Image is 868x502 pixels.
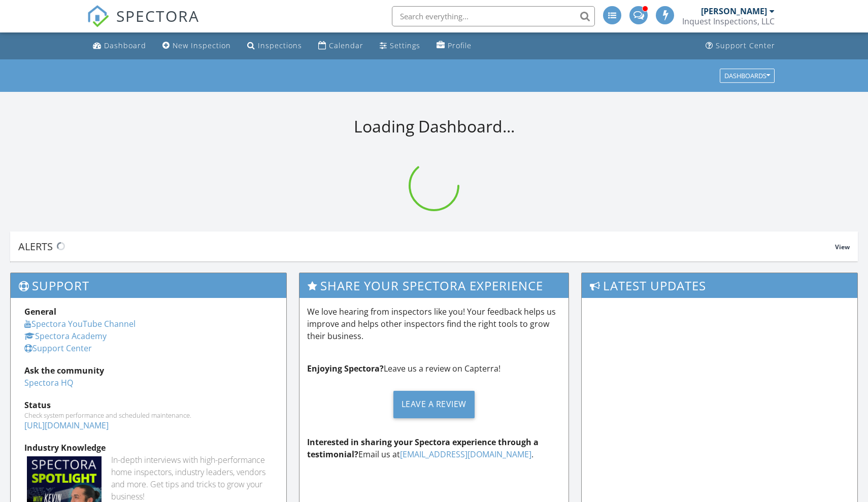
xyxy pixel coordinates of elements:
div: Check system performance and scheduled maintenance. [24,411,273,419]
a: Support Center [702,37,779,55]
div: Calendar [329,41,363,50]
div: Inquest Inspections, LLC [682,16,775,26]
a: [URL][DOMAIN_NAME] [24,420,109,431]
span: View [835,243,850,251]
a: Spectora YouTube Channel [24,318,136,329]
div: Dashboards [724,72,770,79]
a: Support Center [24,343,92,354]
strong: General [24,306,56,317]
div: Support Center [716,41,775,50]
a: Spectora Academy [24,330,107,342]
strong: Interested in sharing your Spectora experience through a testimonial? [307,437,539,460]
a: Leave a Review [307,383,561,426]
div: New Inspection [173,41,231,50]
h3: Support [11,273,286,298]
a: SPECTORA [87,14,199,35]
p: Email us at . [307,436,561,460]
div: Dashboard [104,41,146,50]
div: Industry Knowledge [24,442,273,454]
div: Ask the community [24,364,273,377]
div: Leave a Review [393,391,475,418]
img: The Best Home Inspection Software - Spectora [87,5,109,27]
strong: Enjoying Spectora? [307,363,384,374]
h3: Share Your Spectora Experience [299,273,569,298]
button: Dashboards [720,69,775,83]
div: [PERSON_NAME] [701,6,767,16]
a: Inspections [243,37,306,55]
input: Search everything... [392,6,595,26]
a: Calendar [314,37,368,55]
a: Dashboard [89,37,150,55]
div: Inspections [258,41,302,50]
span: SPECTORA [116,5,199,26]
div: Alerts [18,240,835,253]
p: Leave us a review on Capterra! [307,362,561,375]
a: Spectora HQ [24,377,73,388]
div: Profile [448,41,472,50]
a: [EMAIL_ADDRESS][DOMAIN_NAME] [400,449,531,460]
div: Status [24,399,273,411]
div: Settings [390,41,420,50]
a: Company Profile [432,37,476,55]
h3: Latest Updates [582,273,857,298]
a: New Inspection [158,37,235,55]
p: We love hearing from inspectors like you! Your feedback helps us improve and helps other inspecto... [307,306,561,342]
a: Settings [376,37,424,55]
